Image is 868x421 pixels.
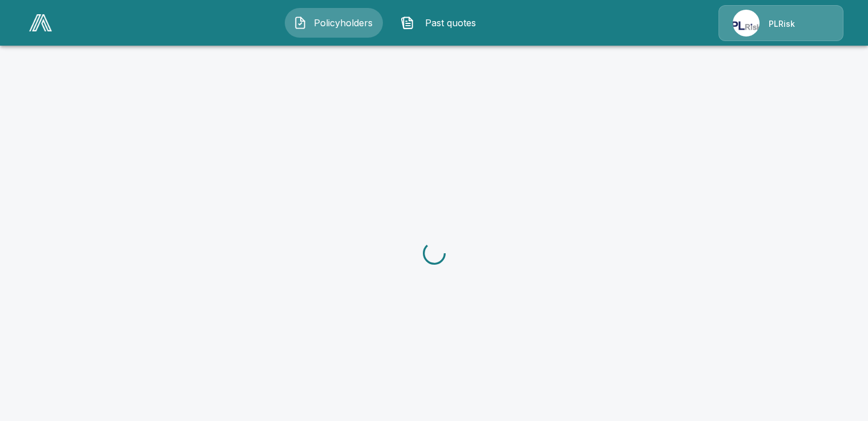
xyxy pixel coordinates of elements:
[419,16,482,30] span: Past quotes
[293,16,307,30] img: Policyholders Icon
[392,8,490,38] button: Past quotes IconPast quotes
[401,16,414,30] img: Past quotes Icon
[285,8,383,38] button: Policyholders IconPolicyholders
[29,14,52,31] img: AA Logo
[312,16,374,30] span: Policyholders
